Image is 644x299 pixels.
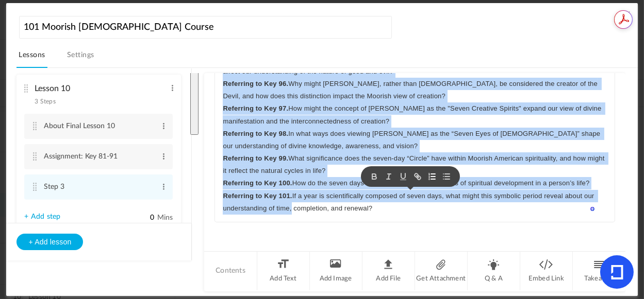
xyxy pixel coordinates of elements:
a: Settings [65,48,96,68]
p: How might the concept of [PERSON_NAME] as the "Seven Creative Spirits" expand our view of divine ... [223,102,606,127]
strong: Referring to Key 98. [223,130,288,137]
input: Mins [129,213,155,223]
li: Get Attachment [415,252,468,290]
button: + Add lesson [16,234,83,250]
a: Lessons [16,48,47,68]
p: Why might [PERSON_NAME], rather than [DEMOGRAPHIC_DATA], be considered the creator of the Devil, ... [223,78,606,102]
strong: Referring to Key 99. [223,154,288,162]
li: Add Text [257,252,310,290]
li: Add Image [310,252,362,290]
strong: Referring to Key 100. [223,179,292,187]
span: 3 Steps [35,98,55,104]
p: What significance does the seven-day “Circle” have within Moorish American spirituality, and how ... [223,152,606,177]
li: Embed Link [520,252,573,290]
p: How do the seven days of creation relate to the cycles of spiritual development in a person’s life? [223,177,606,189]
p: In what ways does viewing [PERSON_NAME] as the “Seven Eyes of [DEMOGRAPHIC_DATA]” shape our under... [223,128,606,152]
li: Takeaway [573,252,625,290]
strong: Referring to Key 97. [223,104,288,112]
span: Mins [157,214,173,221]
div: To enrich screen reader interactions, please activate Accessibility in Grammarly extension settings [215,67,614,222]
li: Contents [204,252,257,290]
strong: Referring to Key 96. [223,80,288,87]
strong: Referring to Key 101. [223,192,292,200]
li: Q & A [468,252,520,290]
p: If a year is scientifically composed of seven days, what might this symbolic period reveal about ... [223,190,606,215]
a: + Add step [24,213,60,221]
li: Add File [362,252,415,290]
